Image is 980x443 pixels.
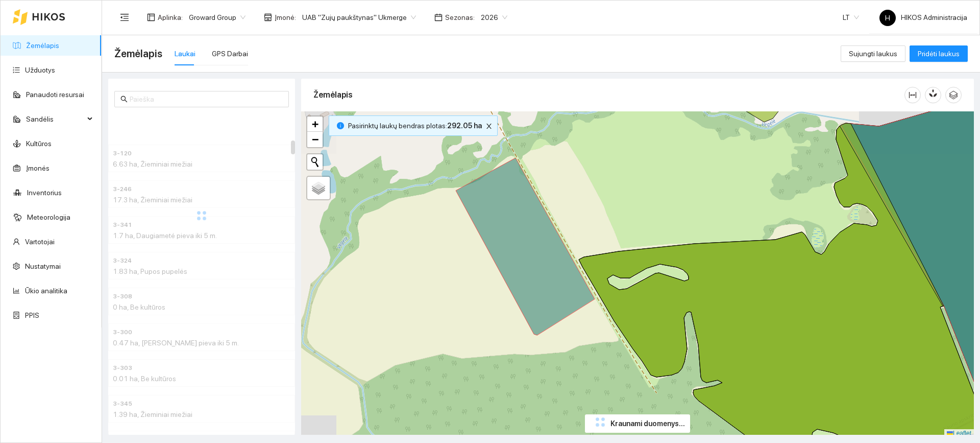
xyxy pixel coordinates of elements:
[189,10,246,25] span: Groward Group
[26,139,52,148] a: Kultūros
[445,12,475,23] span: Sezonas :
[264,13,272,21] span: shop
[307,177,330,199] a: Layers
[307,154,323,170] button: Initiate a new search
[885,10,890,26] span: H
[147,13,155,21] span: layout
[25,262,61,270] a: Nustatymai
[27,189,62,197] a: Inventorius
[434,13,443,21] span: calendar
[120,13,129,22] span: menu-fold
[26,90,84,99] a: Panaudoti resursai
[27,213,70,221] a: Meteorologija
[307,132,323,147] a: Zoom out
[114,45,162,62] span: Žemėlapis
[120,96,128,103] span: search
[337,122,344,129] span: info-circle
[841,50,905,58] a: Sujungti laukus
[307,116,323,132] a: Zoom in
[947,430,971,437] a: Leaflet
[275,12,296,23] span: Įmonė :
[175,48,195,59] div: Laukai
[610,418,685,429] span: Kraunami duomenys...
[348,120,482,131] span: Pasirinktų laukų bendras plotas :
[26,164,50,172] a: Įmonės
[312,118,318,130] span: +
[130,94,283,105] input: Paieška
[849,48,897,59] span: Sujungti laukus
[158,12,183,23] span: Aplinka :
[483,123,495,130] span: close
[25,238,55,246] a: Vartotojai
[312,133,318,146] span: −
[879,13,967,21] span: HIKOS Administracija
[843,10,859,25] span: LT
[905,91,920,99] span: column-width
[841,45,905,62] button: Sujungti laukus
[302,10,416,25] span: UAB "Zujų paukštynas" Ukmerge
[26,109,84,129] span: Sandėlis
[910,45,968,62] button: Pridėti laukus
[25,66,55,74] a: Užduotys
[481,10,507,25] span: 2026
[918,48,960,59] span: Pridėti laukus
[25,287,67,295] a: Ūkio analitika
[212,48,248,59] div: GPS Darbai
[313,80,904,109] div: Žemėlapis
[447,122,482,130] b: 292.05 ha
[25,311,39,319] a: PPIS
[483,120,495,132] button: close
[26,41,59,50] a: Žemėlapis
[904,87,921,103] button: column-width
[114,7,135,28] button: menu-fold
[910,50,968,58] a: Pridėti laukus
